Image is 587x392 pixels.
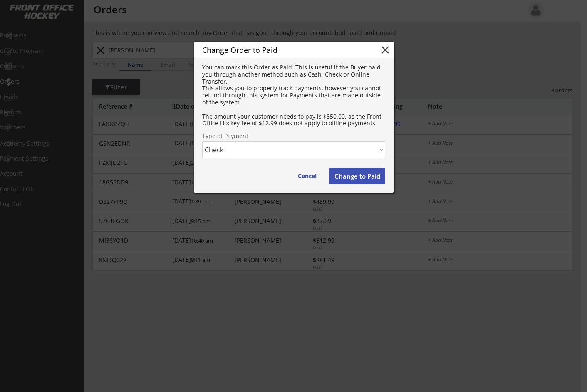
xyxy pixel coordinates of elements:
button: Change to Paid [329,168,385,184]
div: Change Order to Paid [202,46,366,54]
button: Cancel [290,168,325,184]
div: Type of Payment [202,133,385,139]
button: close [379,44,391,56]
div: You can mark this Order as Paid. This is useful if the Buyer paid you through another method such... [202,64,385,127]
